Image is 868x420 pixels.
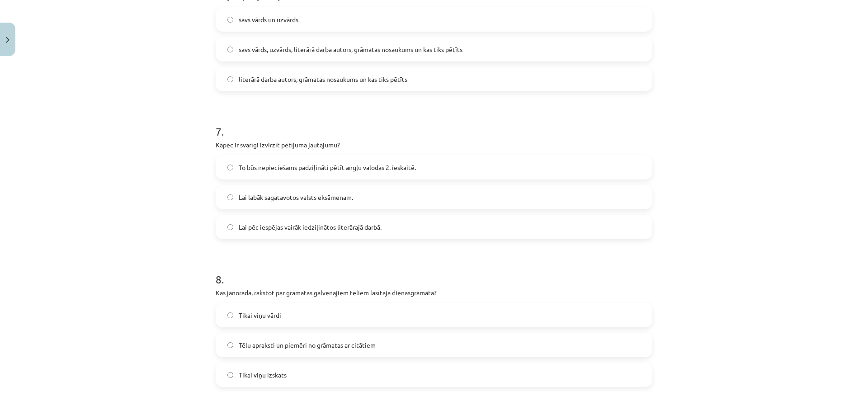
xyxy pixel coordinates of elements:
p: Kāpēc ir svarīgi izvirzīt pētījuma jautājumu? [216,140,652,150]
input: Lai pēc iespējas vairāk iedziļinātos literārajā darbā. [227,224,233,230]
span: To būs nepieciešams padziļināti pētīt angļu valodas 2. ieskaitē. [239,163,416,172]
span: Lai pēc iespējas vairāk iedziļinātos literārajā darbā. [239,222,382,232]
input: To būs nepieciešams padziļināti pētīt angļu valodas 2. ieskaitē. [227,165,233,170]
input: Tēlu apraksti un piemēri no grāmatas ar citātiem [227,342,233,348]
span: savs vārds un uzvārds [239,15,298,24]
h1: 8 . [216,257,652,285]
span: Tēlu apraksti un piemēri no grāmatas ar citātiem [239,340,376,350]
input: literārā darba autors, grāmatas nosaukums un kas tiks pētīts [227,76,233,82]
input: Tikai viņu vārdi [227,312,233,318]
input: savs vārds, uzvārds, literārā darba autors, grāmatas nosaukums un kas tiks pētīts [227,47,233,52]
input: Lai labāk sagatavotos valsts eksāmenam. [227,194,233,200]
input: savs vārds un uzvārds [227,17,233,23]
h1: 7 . [216,109,652,137]
span: Lai labāk sagatavotos valsts eksāmenam. [239,193,353,202]
span: savs vārds, uzvārds, literārā darba autors, grāmatas nosaukums un kas tiks pētīts [239,45,462,54]
span: literārā darba autors, grāmatas nosaukums un kas tiks pētīts [239,75,407,84]
input: Tikai viņu izskats [227,372,233,378]
span: Tikai viņu vārdi [239,311,281,320]
span: Tikai viņu izskats [239,370,287,380]
img: icon-close-lesson-0947bae3869378f0d4975bcd49f059093ad1ed9edebbc8119c70593378902aed.svg [6,37,9,43]
p: Kas jānorāda, rakstot par grāmatas galvenajiem tēliem lasītāja dienasgrāmatā? [216,288,652,297]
